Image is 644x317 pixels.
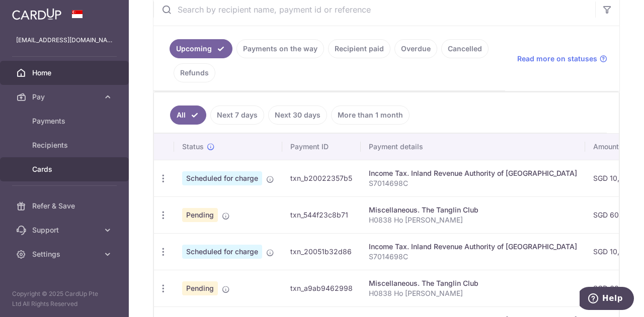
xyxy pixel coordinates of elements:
a: Overdue [394,39,437,58]
a: Recipient paid [328,39,390,58]
p: S7014698C [369,252,577,262]
span: Scheduled for charge [182,245,262,259]
span: Status [182,142,204,152]
span: Pending [182,208,218,222]
div: Income Tax. Inland Revenue Authority of [GEOGRAPHIC_DATA] [369,242,577,252]
td: txn_b20022357b5 [282,160,361,196]
a: Upcoming [170,39,232,58]
span: Pending [182,281,218,295]
a: Next 7 days [210,105,264,125]
span: Refer & Save [32,201,99,211]
div: Income Tax. Inland Revenue Authority of [GEOGRAPHIC_DATA] [369,168,577,178]
a: Refunds [174,63,215,82]
span: Support [32,225,99,235]
span: Amount [593,142,619,152]
p: H0838 Ho [PERSON_NAME] [369,215,577,225]
a: More than 1 month [331,105,410,125]
span: Recipients [32,140,99,150]
iframe: Opens a widget where you can find more information [580,287,634,312]
a: Payments on the way [236,39,324,58]
td: txn_a9ab9462998 [282,270,361,306]
a: All [170,105,206,125]
span: Payments [32,116,99,126]
p: S7014698C [369,178,577,188]
div: Miscellaneous. The Tanglin Club [369,205,577,215]
span: Read more on statuses [517,54,597,64]
th: Payment ID [282,134,361,160]
p: H0838 Ho [PERSON_NAME] [369,288,577,298]
span: Scheduled for charge [182,171,262,185]
span: Cards [32,164,99,174]
span: Pay [32,92,99,102]
td: txn_544f23c8b71 [282,196,361,233]
a: Next 30 days [268,105,327,125]
td: txn_20051b32d86 [282,233,361,270]
span: Settings [32,249,99,259]
img: CardUp [12,8,61,20]
a: Read more on statuses [517,54,607,64]
a: Cancelled [441,39,489,58]
th: Payment details [361,134,585,160]
div: Miscellaneous. The Tanglin Club [369,278,577,288]
p: [EMAIL_ADDRESS][DOMAIN_NAME] [16,35,113,45]
span: Home [32,68,99,78]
